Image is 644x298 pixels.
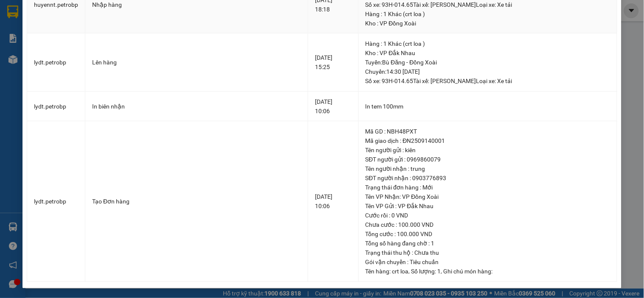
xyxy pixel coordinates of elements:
div: Tổng số hàng đang chờ : 1 [366,239,610,248]
div: Tuyến : Bù Đăng - Đồng Xoài Chuyến: 14:30 [DATE] Số xe: 93H-014.65 Tài xế: [PERSON_NAME] Loại xe:... [366,58,610,86]
div: Tên hàng: , Số lượng: , Ghi chú món hàng: [366,267,610,276]
div: In tem 100mm [366,102,610,111]
span: Gửi: [7,8,20,17]
div: Trạng thái thu hộ : Chưa thu [366,248,610,257]
div: Hàng : 1 Khác (crt loa ) [366,39,610,48]
div: [DATE] 15:25 [315,53,352,72]
div: Trạng thái đơn hàng : Mới [366,183,610,192]
div: Tên VP Nhận: VP Đồng Xoài [366,192,610,201]
span: 1 [438,268,441,275]
div: Lên hàng [92,58,301,67]
td: lydt.petrobp [27,121,85,282]
div: Kho : VP Đắk Nhau [366,48,610,58]
div: [DATE] 10:06 [315,97,352,116]
div: Chưa cước : 100.000 VND [366,220,610,229]
div: A & A [66,28,152,38]
div: In biên nhận [92,102,301,111]
div: SĐT người nhận : 0903776893 [366,173,610,183]
div: SĐT người gửi : 0969860079 [366,155,610,164]
div: Tạo Đơn hàng [92,197,301,206]
div: Mã GD : NBH48PXT [366,127,610,136]
span: Nhận: [66,8,87,17]
div: LAB VCM DENTAL [7,28,60,48]
div: Tên VP Gửi : VP Đắk Nhau [366,201,610,211]
div: Tên người nhận : trung [366,164,610,173]
div: [DATE] 10:06 [315,192,352,211]
div: Gói vận chuyển : Tiêu chuẩn [366,257,610,267]
div: Tổng cước : 100.000 VND [366,229,610,239]
div: VP Quận 5 [7,7,60,28]
div: VP [GEOGRAPHIC_DATA] [66,7,152,28]
td: lydt.petrobp [27,33,85,92]
div: Tên người gửi : kiên [366,145,610,155]
div: Mã giao dịch : ĐN2509140001 [366,136,610,145]
span: crt loa [392,268,409,275]
div: Cước rồi : 0 VND [366,211,610,220]
div: Kho : VP Đồng Xoài [366,19,610,28]
div: Hàng : 1 Khác (crt loa ) [366,9,610,19]
td: lydt.petrobp [27,92,85,122]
